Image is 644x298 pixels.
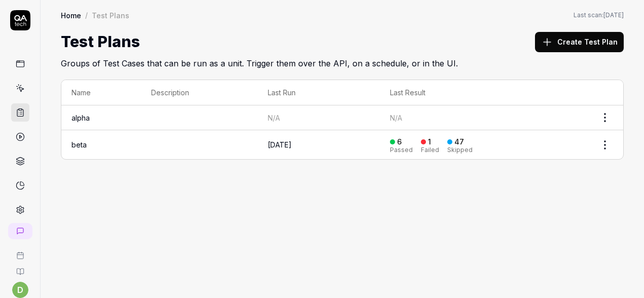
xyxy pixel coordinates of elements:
span: N/A [268,114,280,122]
a: Book a call with us [4,243,36,259]
button: Last scan:[DATE] [574,11,624,20]
div: / [85,10,88,20]
th: Last Result [380,80,587,105]
th: Name [61,80,141,105]
div: Skipped [447,147,473,153]
time: [DATE] [268,140,292,149]
span: N/A [390,114,402,122]
a: Documentation [4,259,36,276]
div: 47 [454,137,464,146]
a: alpha [71,114,90,122]
button: d [12,282,28,298]
span: Last scan: [574,11,624,20]
th: Last Run [258,80,380,105]
div: Failed [421,147,439,153]
div: Passed [390,147,413,153]
div: 6 [397,137,402,146]
div: Test Plans [92,10,129,20]
a: Home [61,10,81,20]
a: New conversation [8,223,32,239]
h1: Test Plans [61,30,140,53]
h2: Groups of Test Cases that can be run as a unit. Trigger them over the API, on a schedule, or in t... [61,53,624,69]
th: Description [141,80,258,105]
a: beta [71,140,87,149]
div: 1 [428,137,431,146]
button: Create Test Plan [535,32,624,52]
time: [DATE] [603,11,624,19]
